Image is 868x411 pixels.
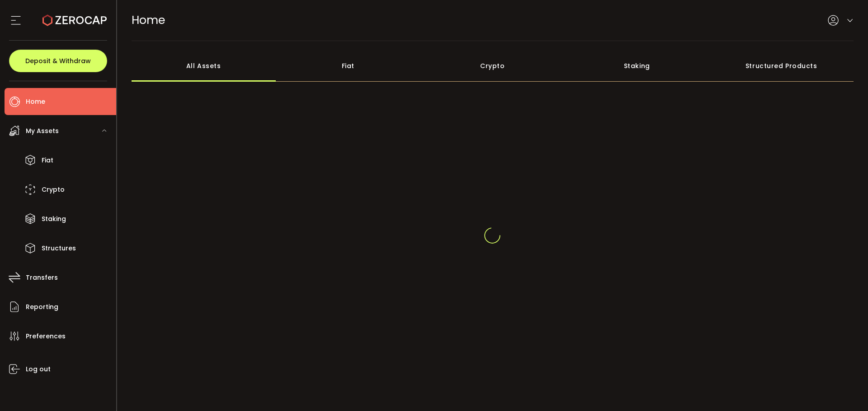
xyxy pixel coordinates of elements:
div: Staking [565,50,709,82]
span: Transfers [26,271,58,284]
span: Staking [42,212,66,226]
span: Crypto [42,183,65,196]
span: Deposit & Withdraw [25,58,91,64]
div: Structured Products [709,50,854,82]
div: All Assets [132,50,276,82]
button: Deposit & Withdraw [9,50,107,72]
span: Home [26,95,45,108]
span: Log out [26,363,51,376]
span: Fiat [42,154,53,167]
span: Structures [42,242,76,255]
div: Crypto [420,50,565,82]
span: Reporting [26,300,58,314]
span: Home [132,12,165,28]
div: Fiat [276,50,420,82]
span: My Assets [26,125,59,138]
span: Preferences [26,330,66,343]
